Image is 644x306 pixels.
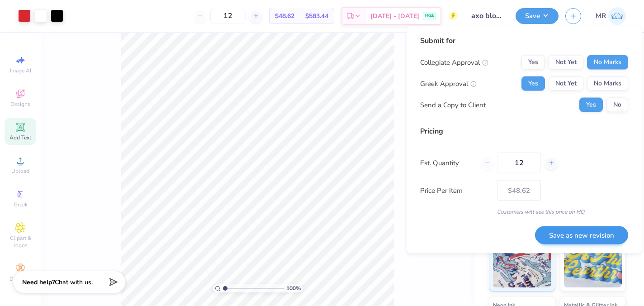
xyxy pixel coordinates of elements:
[22,278,55,287] strong: Need help?
[210,8,246,24] input: – –
[497,153,541,173] input: – –
[9,134,31,141] span: Add Text
[275,11,294,21] span: $48.62
[516,8,559,24] button: Save
[420,208,628,216] div: Customers will see this price on HQ.
[420,78,477,89] div: Greek Approval
[608,7,626,25] img: Micaela Rothenbuhler
[420,57,488,67] div: Collegiate Approval
[596,7,626,25] a: MR
[420,185,490,196] label: Price Per Item
[493,242,551,287] img: Standard
[420,100,486,110] div: Send a Copy to Client
[549,76,583,91] button: Not Yet
[420,126,628,137] div: Pricing
[420,35,628,46] div: Submit for
[305,11,328,21] span: $583.44
[564,242,622,287] img: Puff Ink
[587,76,628,91] button: No Marks
[11,167,29,175] span: Upload
[587,55,628,70] button: No Marks
[596,11,606,21] span: MR
[10,100,30,108] span: Designs
[521,76,545,91] button: Yes
[370,11,419,21] span: [DATE] - [DATE]
[9,275,31,282] span: Decorate
[521,55,545,70] button: Yes
[10,67,31,74] span: Image AI
[606,98,628,112] button: No
[464,7,509,25] input: Untitled Design
[579,98,603,112] button: Yes
[14,201,28,208] span: Greek
[420,158,474,168] label: Est. Quantity
[55,278,93,287] span: Chat with us.
[425,13,434,19] span: FREE
[535,226,628,244] button: Save as new revision
[5,234,36,249] span: Clipart & logos
[549,55,583,70] button: Not Yet
[286,284,301,292] span: 100 %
